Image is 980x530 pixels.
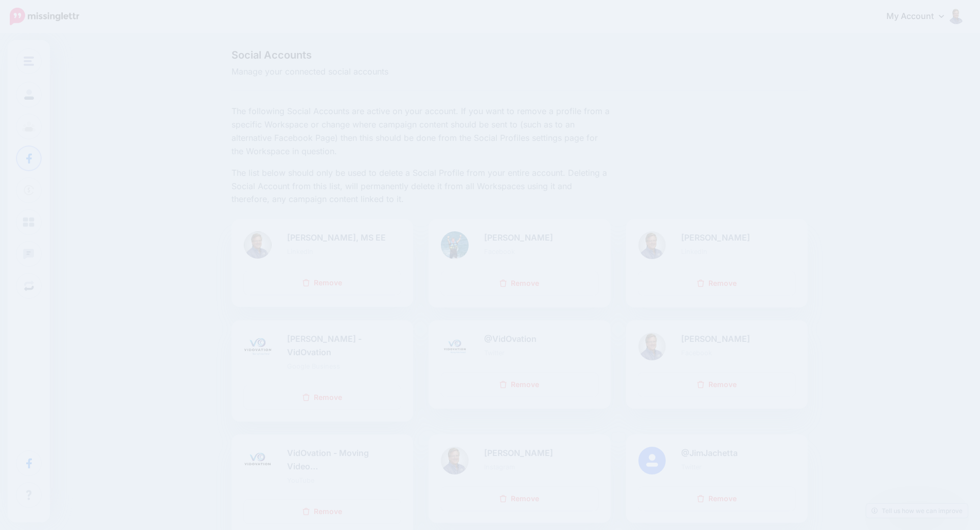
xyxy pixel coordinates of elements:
[638,231,666,259] img: 0-36614.png
[287,362,340,370] small: Google Business
[287,248,313,255] small: LinkedIn
[876,4,965,29] a: My Account
[244,500,401,523] a: Remove
[484,349,505,357] small: Twitter
[287,477,314,484] small: YouTube
[231,50,611,60] span: Social Accounts
[441,487,598,510] a: Remove
[287,232,386,243] b: [PERSON_NAME], MS EE
[638,333,666,360] img: .png-8854
[681,232,750,243] b: [PERSON_NAME]
[638,373,795,396] a: Remove
[866,504,968,518] a: Tell us how we can improve
[441,231,469,259] img: picture-46845.png
[441,447,469,474] img: .png-59132
[24,57,34,66] img: menu.png
[244,447,272,474] img: ACg8ocJ-vdCzWId7D3eU0ZtefLEyK43l1Yk7BPYMY3eP7QneDNBRu0r_s96-c-84519.png
[681,448,738,458] b: @JimJachetta
[231,167,611,207] p: The list below should only be used to delete a Social Profile from your entire account. Deleting ...
[638,447,666,474] img: user_default_image.png
[231,65,611,79] span: Manage your connected social accounts
[638,487,795,510] a: Remove
[287,448,369,471] b: VidOvation - Moving Video…
[681,334,750,344] b: [PERSON_NAME]
[244,333,272,360] img: AOh14Ght4ipkyoCpRx4ezu45ncY9nUSqamNe93inbF1bs96-c-62602.png
[244,386,401,409] a: Remove
[441,373,598,396] a: Remove
[484,463,515,471] small: Instagram
[10,8,79,25] img: Missinglettr
[681,463,702,471] small: Twitter
[441,271,598,295] a: Remove
[244,231,272,259] img: 0-8853.png
[484,232,553,243] b: [PERSON_NAME]
[681,248,707,255] small: LinkedIn
[287,334,362,357] b: [PERSON_NAME] - VidOvation
[484,448,553,458] b: [PERSON_NAME]
[681,349,712,357] small: Facebook
[441,333,469,360] img: hvc6zXJU-8857.jpg
[244,271,401,295] a: Remove
[484,248,515,255] small: Facebook
[231,105,611,158] p: The following Social Accounts are active on your account. If you want to remove a profile from a ...
[638,271,795,295] a: Remove
[484,334,537,344] b: @VidOvation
